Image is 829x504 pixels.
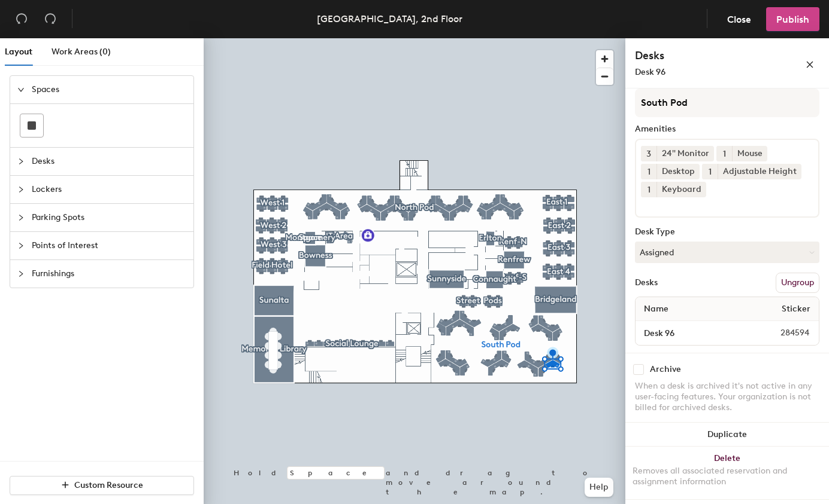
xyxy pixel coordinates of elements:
span: 284594 [752,326,816,340]
button: Help [585,478,613,497]
button: Custom Resource [10,476,194,495]
span: collapsed [17,270,25,277]
div: Desks [635,278,658,288]
div: Mouse [732,146,767,161]
span: Desks [32,148,186,175]
div: Desk Type [635,227,819,237]
button: Publish [766,7,819,31]
button: Duplicate [625,423,829,447]
div: Archive [650,365,681,374]
span: Lockers [32,176,186,203]
span: 1 [709,166,712,178]
span: undo [16,13,28,25]
div: Desktop [656,164,700,179]
button: Close [717,7,761,31]
span: Parking Spots [32,204,186,231]
button: 1 [702,164,718,179]
span: Spaces [32,76,186,103]
span: 1 [648,166,651,178]
span: expanded [17,86,25,93]
div: When a desk is archived it's not active in any user-facing features. Your organization is not bil... [635,381,819,413]
span: 1 [648,184,651,196]
button: 3 [641,146,656,161]
button: 1 [641,182,656,197]
button: DeleteRemoves all associated reservation and assignment information [625,447,829,499]
span: Name [638,298,674,320]
span: Points of Interest [32,232,186,259]
span: close [806,60,814,69]
button: Assigned [635,242,819,263]
span: Work Areas (0) [52,47,111,57]
span: Publish [776,14,809,25]
button: Undo (⌘ + Z) [10,7,34,31]
span: Custom Resource [74,480,143,490]
div: 24" Monitor [656,146,714,161]
h4: Desks [635,48,767,63]
input: Unnamed desk [638,325,752,341]
div: Keyboard [656,182,706,197]
span: Layout [5,47,32,57]
span: collapsed [17,186,25,193]
span: 1 [723,148,726,160]
span: collapsed [17,158,25,165]
div: Amenities [635,124,819,134]
button: Redo (⌘ + ⇧ + Z) [38,7,62,31]
span: Close [727,14,751,25]
div: [GEOGRAPHIC_DATA], 2nd Floor [317,11,462,26]
span: 3 [646,148,651,160]
button: 1 [716,146,732,161]
span: Sticker [776,298,816,320]
span: Furnishings [32,260,186,288]
button: Ungroup [776,273,819,293]
span: collapsed [17,242,25,249]
span: Desk 96 [635,67,665,77]
button: 1 [641,164,656,179]
div: Removes all associated reservation and assignment information [633,466,822,487]
span: collapsed [17,214,25,221]
div: Adjustable Height [718,164,801,179]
